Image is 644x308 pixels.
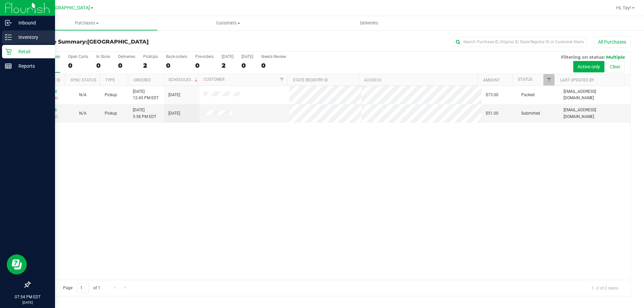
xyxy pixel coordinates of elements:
button: N/A [79,110,87,117]
span: 1 - 2 of 2 items [586,283,624,293]
span: $51.00 [486,110,498,117]
span: [DATE] [168,92,180,98]
span: Pickup [105,110,117,117]
div: In Store [96,54,110,59]
span: Pickup [105,92,117,98]
p: Reports [12,62,52,70]
div: 0 [166,62,187,69]
div: 0 [118,62,135,69]
p: 07:54 PM EDT [3,294,52,300]
a: Purchases [16,16,157,30]
div: PickUps [143,54,158,59]
span: [GEOGRAPHIC_DATA] [87,39,149,45]
input: Search Purchase ID, Original ID, State Registry ID or Customer Name... [453,37,587,47]
span: [EMAIL_ADDRESS][DOMAIN_NAME] [563,107,626,120]
a: Deliveries [299,16,440,30]
h3: Purchase Summary: [30,39,230,45]
span: Deliveries [351,20,387,26]
iframe: Resource center [7,254,27,274]
div: 0 [68,62,88,69]
inline-svg: Inventory [5,34,12,41]
p: Retail [12,48,52,56]
a: Status [518,77,532,82]
a: 11991006 [38,108,57,112]
a: Type [105,78,115,82]
button: Active only [573,61,604,72]
a: Last Updated By [560,78,594,82]
button: Clear [605,61,625,72]
inline-svg: Reports [5,63,12,69]
span: [DATE] [168,110,180,117]
a: Customers [157,16,299,30]
div: 0 [241,62,253,69]
span: Hi, Tay! [616,5,631,10]
a: 11987614 [38,89,57,94]
div: Needs Review [261,54,286,59]
span: [EMAIL_ADDRESS][DOMAIN_NAME] [563,88,626,101]
div: Pre-orders [195,54,214,59]
div: 0 [96,62,110,69]
inline-svg: Retail [5,48,12,55]
span: Packed [521,92,535,98]
a: Ordered [133,78,151,82]
div: 0 [261,62,286,69]
div: [DATE] [222,54,233,59]
button: All Purchases [594,36,631,48]
span: [DATE] 5:58 PM EDT [133,107,156,120]
div: 2 [143,62,158,69]
a: Scheduled [168,77,199,82]
a: Amount [483,78,500,82]
a: Filter [276,74,287,85]
span: Purchases [16,20,157,26]
span: Multiple [606,54,625,60]
a: Sync Status [70,78,96,82]
span: Not Applicable [79,93,87,97]
a: Filter [543,74,554,85]
a: Customer [204,77,224,82]
th: Address [359,74,478,86]
span: $73.00 [486,92,498,98]
div: Back-orders [166,54,187,59]
span: Customers [158,20,298,26]
input: 1 [77,283,89,293]
div: [DATE] [241,54,253,59]
span: [DATE] 12:45 PM EDT [133,88,159,101]
span: Filtering on status: [561,54,605,60]
a: State Registry ID [293,78,328,82]
div: Open Carts [68,54,88,59]
span: Page of 1 [57,283,106,293]
div: Deliveries [118,54,135,59]
p: Inbound [12,19,52,27]
inline-svg: Inbound [5,19,12,26]
span: Submitted [521,110,540,117]
p: Inventory [12,33,52,41]
span: [GEOGRAPHIC_DATA] [44,5,90,11]
div: 2 [222,62,233,69]
span: Not Applicable [79,111,87,116]
p: [DATE] [3,300,52,305]
div: 0 [195,62,214,69]
button: N/A [79,92,87,98]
